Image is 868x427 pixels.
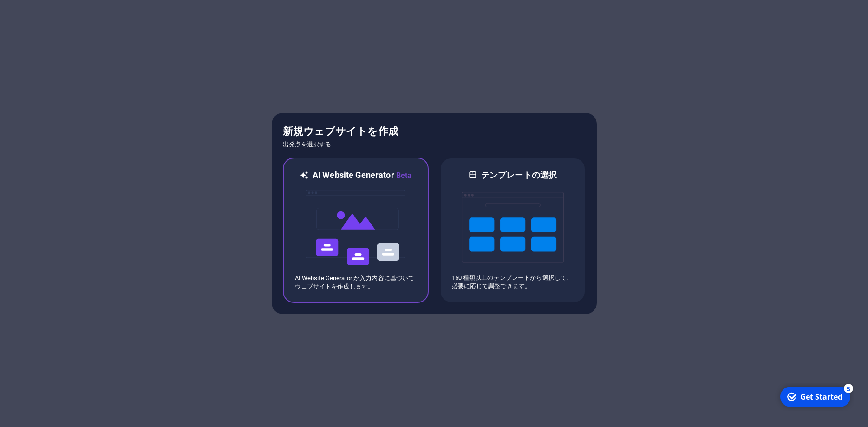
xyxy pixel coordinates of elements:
[452,274,574,290] p: 150 種類以上のテンプレートから選択して、必要に応じて調整できます。
[25,9,67,19] div: Get Started
[283,139,586,150] h6: 出発点を選択する
[283,124,586,139] h5: 新規ウェブサイトを作成
[440,158,586,303] div: テンプレートの選択150 種類以上のテンプレートから選択して、必要に応じて調整できます。
[394,171,412,180] span: Beta
[481,170,557,181] h6: テンプレートの選択
[283,158,429,303] div: AI Website GeneratorBetaaiAI Website Generator が入力内容に基づいてウェブサイトを作成します。
[313,170,411,181] h6: AI Website Generator
[295,274,417,291] p: AI Website Generator が入力内容に基づいてウェブサイトを作成します。
[69,1,78,10] div: 5
[5,4,75,24] div: Get Started 5 items remaining, 0% complete
[305,181,407,274] img: ai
